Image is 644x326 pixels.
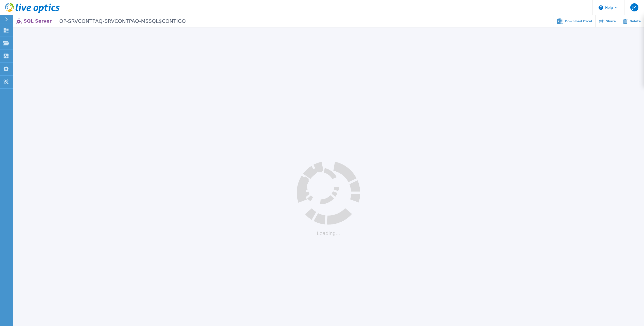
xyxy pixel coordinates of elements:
[565,20,592,23] span: Download Excel
[297,230,360,236] div: Loading...
[606,20,616,23] span: Share
[24,18,186,24] p: SQL Server
[56,18,186,24] span: OP-SRVCONTPAQ-SRVCONTPAQ-MSSQL$CONTIGO
[632,5,636,9] span: JP
[630,20,641,23] span: Delete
